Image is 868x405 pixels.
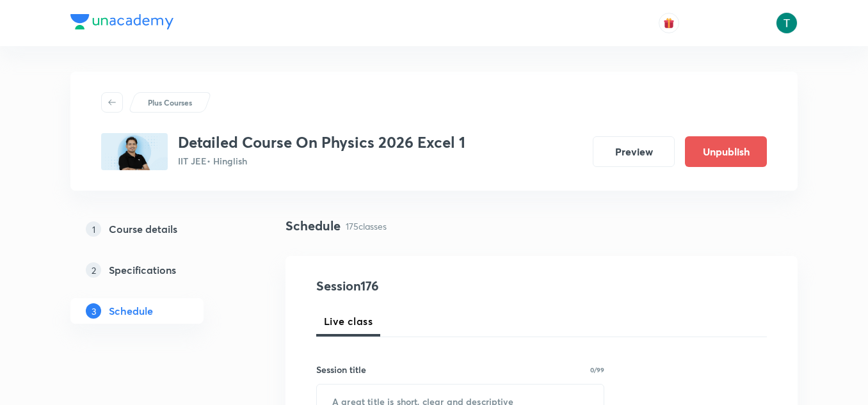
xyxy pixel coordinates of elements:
[593,136,675,167] button: Preview
[109,262,176,278] h5: Specifications
[316,363,366,376] h6: Session title
[285,216,341,235] h4: Schedule
[590,367,604,373] p: 0/99
[324,314,373,329] span: Live class
[178,133,465,152] h3: Detailed Course On Physics 2026 Excel 1
[109,221,177,237] h5: Course details
[70,257,245,283] a: 2Specifications
[178,154,465,168] p: IIT JEE • Hinglish
[316,276,550,296] h4: Session 176
[663,17,675,29] img: avatar
[776,12,798,34] img: Tajvendra Singh
[148,97,192,108] p: Plus Courses
[86,303,101,319] p: 3
[685,136,767,167] button: Unpublish
[659,13,679,33] button: avatar
[70,14,173,29] img: Company Logo
[70,216,245,242] a: 1Course details
[101,133,168,170] img: 74DD122F-5D13-4FD1-9319-D4B4CCD3E804_plus.png
[86,262,101,278] p: 2
[346,219,387,233] p: 175 classes
[70,14,173,33] a: Company Logo
[86,221,101,237] p: 1
[109,303,153,319] h5: Schedule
